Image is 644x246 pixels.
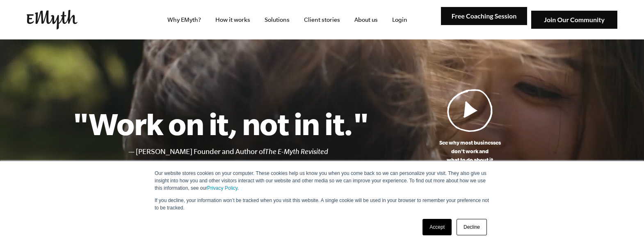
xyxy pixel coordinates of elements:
p: See why most businesses don't work and what to do about it [368,138,571,164]
a: See why most businessesdon't work andwhat to do about it [368,89,571,164]
p: If you decline, your information won’t be tracked when you visit this website. A single cookie wi... [155,197,489,212]
h1: "Work on it, not in it." [73,106,368,142]
img: Play Video [447,89,493,132]
img: Join Our Community [531,11,617,29]
img: EMyth [27,10,78,30]
a: Decline [457,219,487,235]
a: Privacy Policy [207,185,238,191]
p: Our website stores cookies on your computer. These cookies help us know you when you come back so... [155,170,489,192]
i: The E-Myth Revisited [265,147,328,156]
img: Free Coaching Session [441,7,527,25]
li: [PERSON_NAME] Founder and Author of [136,146,368,158]
a: Accept [422,219,452,235]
